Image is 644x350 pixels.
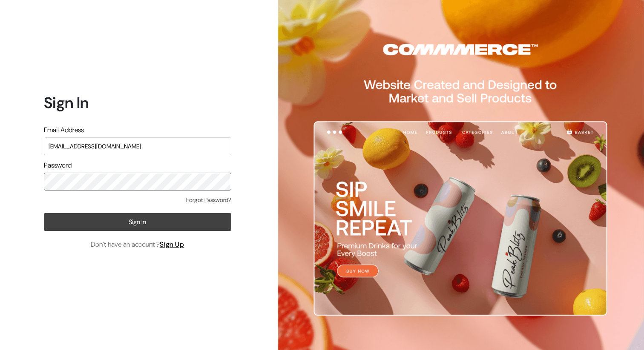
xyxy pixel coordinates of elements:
label: Email Address [44,125,84,135]
a: Forgot Password? [186,196,231,205]
label: Password [44,160,72,171]
button: Sign In [44,213,231,231]
span: Don’t have an account ? [91,239,184,250]
a: Sign Up [160,240,184,249]
h1: Sign In [44,94,231,112]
